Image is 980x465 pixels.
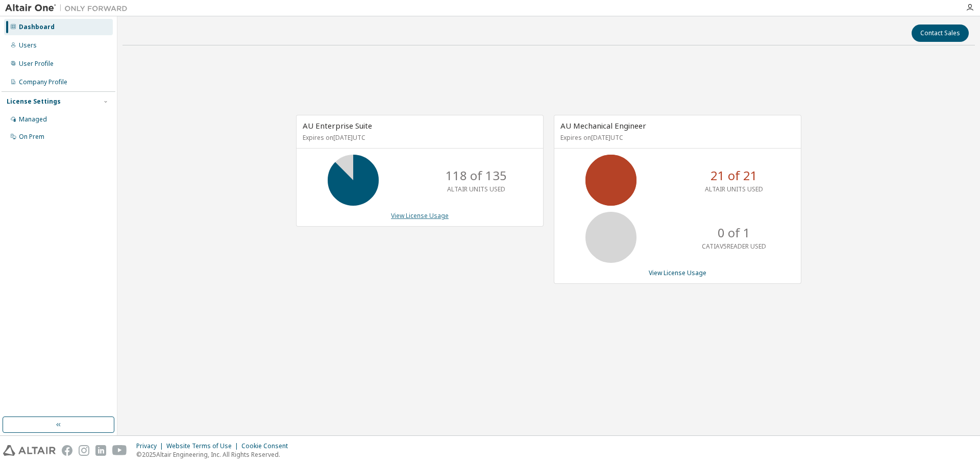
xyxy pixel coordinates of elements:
[136,442,166,450] div: Privacy
[702,242,766,251] p: CATIAV5READER USED
[95,445,106,456] img: linkedin.svg
[136,450,294,459] p: © 2025 Altair Engineering, Inc. All Rights Reserved.
[19,41,37,50] div: Users
[705,185,763,193] p: ALTAIR UNITS USED
[710,167,757,184] p: 21 of 21
[3,445,56,456] img: altair_logo.svg
[79,445,89,456] img: instagram.svg
[19,115,47,124] div: Managed
[446,167,507,184] p: 118 of 135
[19,60,54,68] div: User Profile
[19,133,44,141] div: On Prem
[303,133,534,142] p: Expires on [DATE] UTC
[560,133,792,142] p: Expires on [DATE] UTC
[912,25,969,42] button: Contact Sales
[19,23,55,31] div: Dashboard
[718,224,750,241] p: 0 of 1
[241,442,294,450] div: Cookie Consent
[19,78,67,86] div: Company Profile
[112,445,127,456] img: youtube.svg
[391,211,449,220] a: View License Usage
[447,185,505,193] p: ALTAIR UNITS USED
[560,120,646,131] span: AU Mechanical Engineer
[62,445,72,456] img: facebook.svg
[649,268,706,277] a: View License Usage
[5,3,133,13] img: Altair One
[166,442,241,450] div: Website Terms of Use
[7,97,61,106] div: License Settings
[303,120,372,131] span: AU Enterprise Suite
